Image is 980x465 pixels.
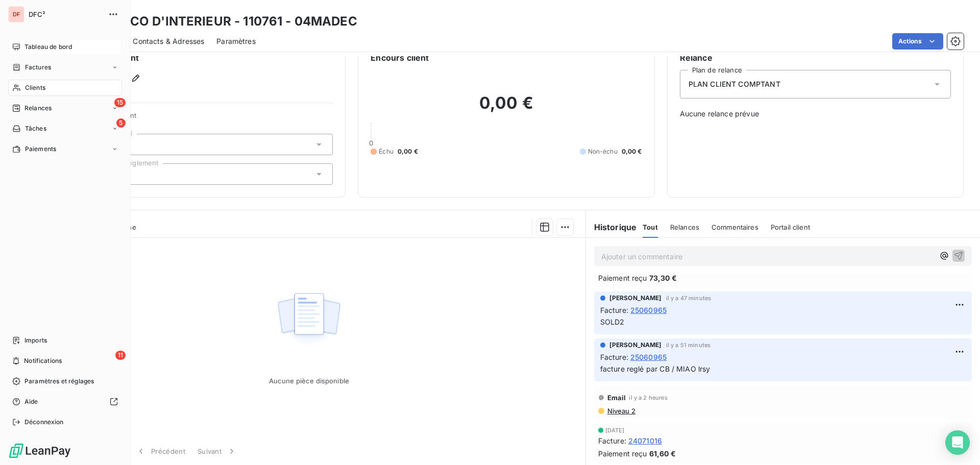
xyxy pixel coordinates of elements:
[609,340,662,350] span: [PERSON_NAME]
[269,377,349,385] span: Aucune pièce disponible
[371,93,642,124] h2: 0,00 €
[276,287,341,351] img: Empty state
[24,397,38,406] span: Aide
[25,83,45,92] span: Clients
[24,104,52,113] span: Relances
[398,147,418,156] span: 0,00 €
[622,147,642,156] span: 0,00 €
[607,394,626,402] span: Email
[82,111,333,126] span: Propriétés Client
[892,33,943,50] button: Actions
[630,352,667,362] span: 25060965
[25,124,46,133] span: Tâches
[598,273,647,283] span: Paiement reçu
[24,336,47,345] span: Imports
[609,293,662,303] span: [PERSON_NAME]
[649,273,677,283] span: 73,30 €
[689,79,780,89] span: PLAN CLIENT COMPTANT
[666,342,711,348] span: il y a 51 minutes
[605,427,625,433] span: [DATE]
[649,448,676,459] span: 61,60 €
[588,147,618,156] span: Non-échu
[600,305,628,315] span: Facture :
[606,407,635,415] span: Niveau 2
[24,356,62,365] span: Notifications
[25,63,51,72] span: Factures
[24,418,64,427] span: Déconnexion
[680,109,951,119] span: Aucune relance prévue
[90,12,357,31] h3: MA DECO D'INTERIEUR - 110761 - 04MADEC
[600,317,625,326] span: SOLD2
[191,440,243,462] button: Suivant
[598,448,647,459] span: Paiement reçu
[628,435,662,446] span: 24071016
[630,305,667,315] span: 25060965
[114,98,126,107] span: 15
[216,36,256,46] span: Paramètres
[666,295,712,301] span: il y a 47 minutes
[130,440,191,462] button: Précédent
[379,147,394,156] span: Échu
[25,144,56,154] span: Paiements
[24,42,72,52] span: Tableau de bord
[24,377,94,386] span: Paramètres et réglages
[680,52,951,64] h6: Relance
[8,394,122,410] a: Aide
[371,52,429,64] h6: Encours client
[29,10,102,18] span: DFC²
[598,435,626,446] span: Facture :
[600,364,710,373] span: facture reglé par CB / MIAO lrsy
[115,351,126,360] span: 11
[8,6,24,22] div: DF
[712,223,758,231] span: Commentaires
[670,223,699,231] span: Relances
[116,118,126,128] span: 5
[629,395,667,401] span: il y a 2 heures
[8,443,71,459] img: Logo LeanPay
[62,52,333,64] h6: Informations client
[600,352,628,362] span: Facture :
[586,221,637,233] h6: Historique
[369,139,373,147] span: 0
[643,223,658,231] span: Tout
[945,430,970,455] div: Open Intercom Messenger
[771,223,810,231] span: Portail client
[133,36,204,46] span: Contacts & Adresses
